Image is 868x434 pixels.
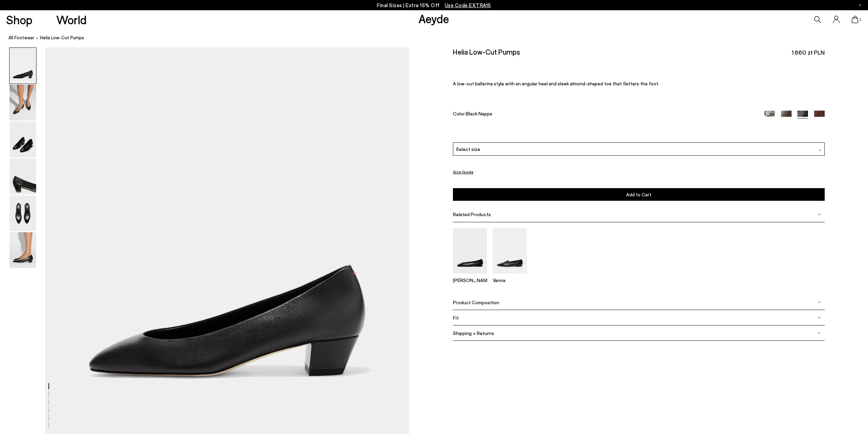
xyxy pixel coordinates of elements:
span: Product Composition [453,299,499,305]
a: World [56,14,87,26]
p: A low-cut ballerina style with an angular heel and sleek almond-shaped toe that flatters the foot. [453,81,825,86]
img: Helia Low-Cut Pumps - Image 1 [10,48,36,84]
h2: Helia Low-Cut Pumps [453,47,520,56]
span: Navigate to /collections/ss25-final-sizes [445,2,491,8]
img: Vanna Almond-Toe Loafers [493,228,527,274]
a: 1 [852,16,858,23]
a: Vanna Almond-Toe Loafers Vanna [493,269,527,283]
img: Helia Low-Cut Pumps - Image 5 [10,195,36,231]
span: 1 [858,18,862,22]
img: Helia Low-Cut Pumps - Image 3 [10,122,36,157]
span: Helia Low-Cut Pumps [40,34,84,41]
img: svg%3E [818,213,821,216]
button: Add to Cart [453,188,825,201]
span: 1.660 zł PLN [792,48,825,57]
img: svg%3E [818,316,821,319]
div: Color: [453,111,752,118]
a: All Footwear [9,34,34,41]
span: Select size [456,145,480,153]
p: Vanna [493,277,527,283]
img: Ellie Almond-Toe Flats [453,228,487,274]
img: Helia Low-Cut Pumps - Image 2 [10,85,36,121]
span: Fit [453,315,459,321]
nav: breadcrumb [9,29,868,47]
span: Related Products [453,211,491,217]
p: Final Sizes | Extra 15% Off [377,1,491,10]
img: svg%3E [818,149,822,152]
a: Aeyde [418,11,449,26]
p: [PERSON_NAME] [453,277,487,283]
span: Black Nappa [466,111,492,116]
span: Add to Cart [626,192,651,197]
img: svg%3E [818,331,821,335]
button: Size Guide [453,168,473,176]
a: Shop [6,14,32,26]
span: Shipping + Returns [453,330,494,336]
img: svg%3E [818,300,821,304]
img: Helia Low-Cut Pumps - Image 4 [10,158,36,194]
img: Helia Low-Cut Pumps - Image 6 [10,232,36,268]
a: Ellie Almond-Toe Flats [PERSON_NAME] [453,269,487,283]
